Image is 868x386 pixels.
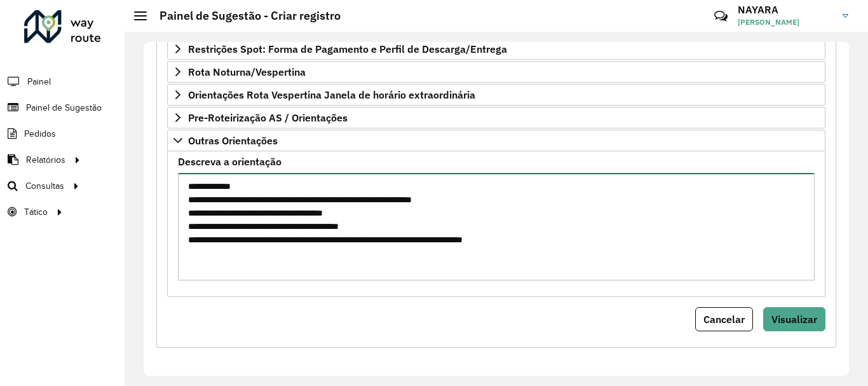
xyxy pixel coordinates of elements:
a: Pre-Roteirização AS / Orientações [167,107,825,128]
span: [PERSON_NAME] [738,17,833,28]
span: Restrições Spot: Forma de Pagamento e Perfil de Descarga/Entrega [188,44,507,54]
span: Visualizar [771,313,817,326]
span: Tático [24,205,48,219]
button: Visualizar [763,307,825,331]
span: Painel [27,75,51,88]
span: Orientações Rota Vespertina Janela de horário extraordinária [188,90,475,100]
span: Outras Orientações [188,135,278,146]
a: Orientações Rota Vespertina Janela de horário extraordinária [167,84,825,106]
button: Cancelar [695,307,753,331]
span: Pre-Roteirização AS / Orientações [188,113,348,123]
div: Outras Orientações [167,151,825,297]
label: Descreva a orientação [178,154,281,169]
h3: NAYARA [738,4,833,16]
span: Relatórios [26,153,65,167]
a: Contato Rápido [707,3,735,30]
a: Outras Orientações [167,130,825,151]
span: Cancelar [703,313,745,326]
span: Pedidos [24,127,56,141]
h2: Painel de Sugestão - Criar registro [147,9,341,23]
a: Restrições Spot: Forma de Pagamento e Perfil de Descarga/Entrega [167,38,825,60]
a: Rota Noturna/Vespertina [167,61,825,83]
span: Painel de Sugestão [26,101,102,114]
span: Consultas [25,179,64,193]
span: Rota Noturna/Vespertina [188,67,306,77]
